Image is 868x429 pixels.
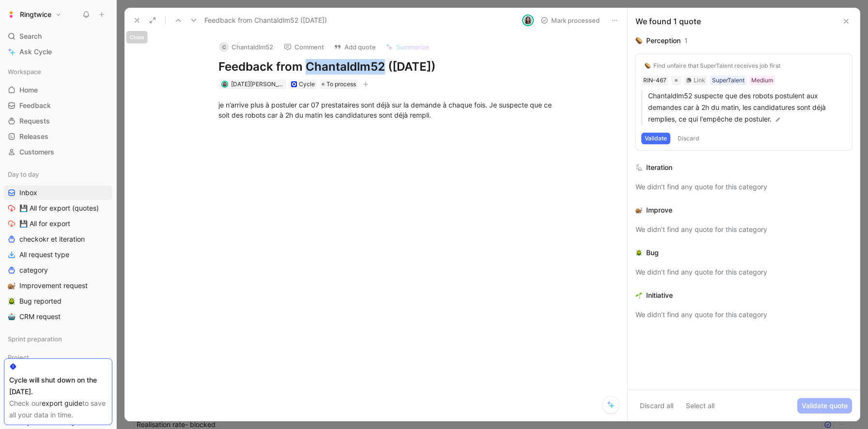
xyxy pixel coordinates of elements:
[20,10,51,19] h1: Ringtwice
[19,116,50,126] span: Requests
[8,282,15,290] img: 🐌
[279,40,328,54] button: Comment
[4,309,112,324] a: 🤖CRM request
[19,31,42,42] span: Search
[6,311,17,322] button: 🤖
[646,162,672,173] div: Iteration
[4,332,112,346] div: Sprint preparation
[381,40,434,54] button: Summarize
[8,169,39,179] span: Day to day
[19,219,70,229] span: 💾 All for export
[536,14,604,27] button: Mark processed
[4,247,112,262] a: All request type
[4,167,112,324] div: Day to dayInbox💾 All for export (quotes)💾 All for exportcheckokr et iterationAll request typecate...
[9,374,107,398] div: Cycle will shut down on the [DATE].
[635,15,701,27] div: We found 1 quote
[396,43,429,51] span: Summarize
[8,297,15,305] img: 🪲
[329,40,380,54] button: Add quote
[8,334,62,344] span: Sprint preparation
[320,79,358,89] div: To process
[646,35,681,46] div: Perception
[4,294,112,308] a: 🪲Bug reported
[635,266,852,278] div: We didn’t find any quote for this category
[682,398,719,414] button: Select all
[635,398,678,414] button: Discard all
[635,181,852,193] div: We didn’t find any quote for this category
[19,312,61,322] span: CRM request
[641,133,670,144] button: Validate
[635,292,642,299] img: 🌱
[684,35,688,46] div: 1
[635,249,642,256] img: 🪲
[4,114,112,128] a: Requests
[4,98,112,113] a: Feedback
[218,59,554,75] h1: Feedback from Chantaldlm52 ([DATE])
[4,8,64,21] button: RingtwiceRingtwice
[19,265,48,275] span: category
[6,10,16,19] img: Ringtwice
[797,398,852,414] button: Validate quote
[204,15,327,26] span: Feedback from Chantaldlm52 ([DATE])
[4,83,112,97] a: Home
[645,63,651,69] img: 🥔
[231,80,297,88] span: [DATE][PERSON_NAME]
[19,203,99,213] span: 💾 All for export (quotes)
[646,204,672,216] div: Improve
[8,313,15,321] img: 🤖
[523,15,533,25] img: avatar
[4,263,112,277] a: category
[635,37,642,44] img: 🥔
[653,62,780,70] div: Find unfaire that SuperTalent receives job first
[126,31,147,44] div: Close
[19,147,54,157] span: Customers
[4,278,112,293] a: 🐌Improvement request
[4,145,112,159] a: Customers
[8,67,41,77] span: Workspace
[42,399,82,407] a: export guide
[641,60,784,72] button: 🥔Find unfaire that SuperTalent receives job first
[635,207,642,214] img: 🐌
[219,42,229,52] div: C
[19,46,52,58] span: Ask Cycle
[4,201,112,215] a: 💾 All for export (quotes)
[4,29,112,44] div: Search
[218,100,554,120] div: je n’arrive plus à postuler car 07 prestataires sont déjà sur la demande à chaque fois. Je suspec...
[215,40,278,54] button: CChantaldlm52
[4,232,112,246] a: checkokr et iteration
[4,185,112,200] a: Inbox
[326,79,356,89] span: To process
[19,234,85,244] span: checkokr et iteration
[6,280,17,291] button: 🐌
[775,116,781,123] img: pen.svg
[635,224,852,235] div: We didn’t find any quote for this category
[635,309,852,321] div: We didn’t find any quote for this category
[299,79,315,89] div: Cycle
[4,332,112,349] div: Sprint preparation
[19,188,37,198] span: Inbox
[222,82,227,87] img: avatar
[646,247,659,259] div: Bug
[9,398,107,421] div: Check our to save all your data in time.
[6,295,17,307] button: 🪲
[19,132,48,141] span: Releases
[19,296,62,306] span: Bug reported
[674,133,703,144] button: Discard
[19,85,38,95] span: Home
[4,129,112,144] a: Releases
[4,350,112,365] div: Project
[4,64,112,79] div: Workspace
[646,290,673,301] div: Initiative
[4,216,112,231] a: 💾 All for export
[19,101,51,110] span: Feedback
[19,281,88,291] span: Improvement request
[8,352,29,362] span: Project
[4,45,112,59] a: Ask Cycle
[648,90,846,125] p: Chantaldlm52 suspecte que des robots postulent aux demandes car à 2h du matin, les candidatures s...
[19,250,69,260] span: All request type
[4,167,112,182] div: Day to day
[635,164,642,171] img: 🐇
